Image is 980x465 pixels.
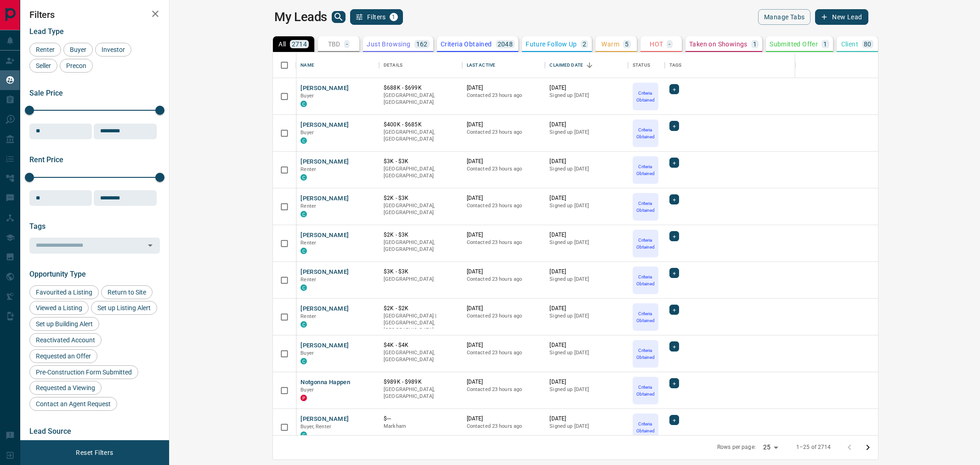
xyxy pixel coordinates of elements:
button: New Lead [815,9,868,25]
p: Signed up [DATE] [549,239,623,246]
p: [DATE] [549,378,623,386]
p: [GEOGRAPHIC_DATA], [GEOGRAPHIC_DATA] [384,202,458,216]
span: Renter [300,313,316,319]
button: [PERSON_NAME] [300,341,349,350]
p: [DATE] [467,158,541,165]
p: [DATE] [549,268,623,276]
div: Renter [29,43,61,57]
div: + [669,231,679,241]
button: Notgonna Happen [300,378,350,387]
button: Reset Filters [70,445,119,460]
p: [DATE] [549,121,623,129]
p: Rows per page: [717,443,756,451]
span: Requested a Viewing [33,384,98,391]
p: Signed up [DATE] [549,202,623,210]
p: Contacted 23 hours ago [467,129,541,136]
div: Viewed a Listing [29,301,89,315]
p: Criteria Obtained [634,310,657,324]
div: Name [296,52,379,78]
p: $3K - $3K [384,158,458,165]
span: Renter [300,166,316,172]
div: + [669,341,679,352]
button: [PERSON_NAME] [300,231,349,240]
span: Favourited a Listing [33,289,96,296]
div: Pre-Construction Form Submitted [29,365,138,379]
p: Contacted 23 hours ago [467,239,541,246]
button: [PERSON_NAME] [300,158,349,166]
div: Favourited a Listing [29,285,99,299]
p: 162 [416,41,428,47]
p: Criteria Obtained [634,126,657,140]
p: Criteria Obtained [634,420,657,434]
button: [PERSON_NAME] [300,121,349,130]
p: TBD [328,41,340,47]
div: + [669,194,679,204]
div: Return to Site [101,285,153,299]
p: Signed up [DATE] [549,129,623,136]
p: Criteria Obtained [634,347,657,361]
div: Last Active [462,52,545,78]
p: Signed up [DATE] [549,276,623,283]
p: [GEOGRAPHIC_DATA], [GEOGRAPHIC_DATA] [384,129,458,143]
p: Criteria Obtained [441,41,492,47]
div: Status [633,52,650,78]
p: [DATE] [549,415,623,423]
span: + [673,342,676,351]
button: [PERSON_NAME] [300,305,349,313]
p: Taken on Showings [689,41,748,47]
div: + [669,84,679,94]
p: [DATE] [549,231,623,239]
span: Set up Listing Alert [94,304,154,312]
div: condos.ca [300,321,307,328]
p: Criteria Obtained [634,90,657,103]
div: + [669,415,679,425]
span: Return to Site [104,289,149,296]
span: Renter [300,277,316,283]
p: Criteria Obtained [634,163,657,177]
p: $989K - $989K [384,378,458,386]
p: $2K - $3K [384,231,458,239]
p: 80 [864,41,872,47]
p: Criteria Obtained [634,273,657,287]
p: [DATE] [549,341,623,349]
span: Tags [29,222,45,231]
div: condos.ca [300,358,307,364]
p: $2K - $2K [384,305,458,312]
div: condos.ca [300,174,307,181]
div: + [669,158,679,168]
button: [PERSON_NAME] [300,268,349,277]
span: Lead Type [29,27,64,36]
p: [DATE] [467,194,541,202]
p: Signed up [DATE] [549,92,623,99]
p: [GEOGRAPHIC_DATA], [GEOGRAPHIC_DATA] [384,349,458,363]
p: Contacted 23 hours ago [467,92,541,99]
p: Warm [601,41,619,47]
p: [GEOGRAPHIC_DATA], [GEOGRAPHIC_DATA] [384,92,458,106]
span: Lead Source [29,427,71,436]
span: + [673,232,676,241]
span: + [673,121,676,130]
button: Go to next page [859,438,877,457]
div: Buyer [63,43,93,57]
h2: Filters [29,9,160,20]
div: condos.ca [300,248,307,254]
p: $--- [384,415,458,423]
div: condos.ca [300,211,307,217]
p: [DATE] [467,231,541,239]
p: 5 [625,41,629,47]
div: Last Active [467,52,495,78]
div: Investor [95,43,131,57]
span: + [673,158,676,167]
p: Contacted 23 hours ago [467,202,541,210]
div: Claimed Date [545,52,628,78]
div: 25 [759,441,782,454]
button: [PERSON_NAME] [300,84,349,93]
div: + [669,121,679,131]
p: Signed up [DATE] [549,165,623,173]
p: Criteria Obtained [634,384,657,397]
button: search button [332,11,346,23]
p: Signed up [DATE] [549,423,623,430]
p: 1 [823,41,827,47]
p: [GEOGRAPHIC_DATA], [GEOGRAPHIC_DATA] [384,239,458,253]
span: Buyer [300,93,314,99]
